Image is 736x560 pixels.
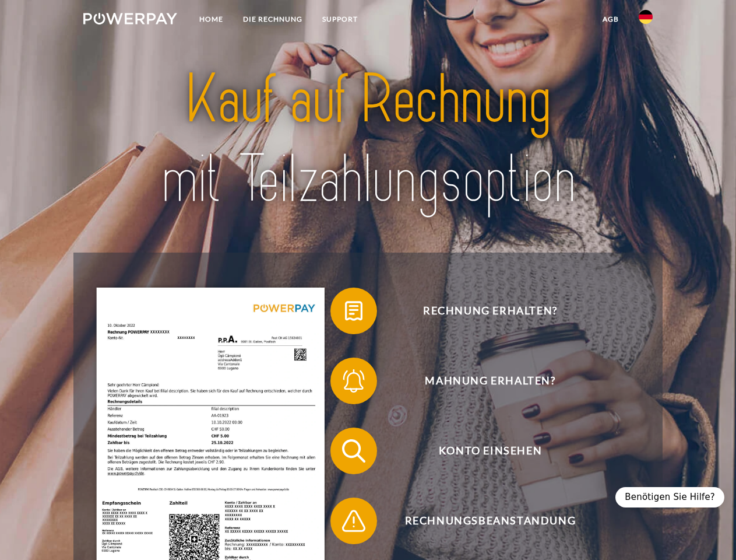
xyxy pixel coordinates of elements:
img: title-powerpay_de.svg [111,56,625,223]
a: SUPPORT [312,9,368,30]
a: agb [593,9,629,30]
button: Konto einsehen [330,428,633,474]
button: Rechnung erhalten? [330,288,633,334]
span: Mahnung erhalten? [347,358,633,404]
img: logo-powerpay-white.svg [83,13,177,24]
span: Rechnungsbeanstandung [347,498,633,544]
img: qb_bill.svg [339,296,368,325]
img: qb_warning.svg [339,506,368,535]
a: Home [189,9,233,30]
img: qb_search.svg [339,436,368,466]
button: Mahnung erhalten? [330,358,633,404]
span: Konto einsehen [347,428,633,474]
div: Benötigen Sie Hilfe? [615,487,724,508]
img: qb_bell.svg [339,366,368,395]
a: DIE RECHNUNG [233,9,312,30]
img: de [639,10,653,24]
span: Rechnung erhalten? [347,288,633,334]
button: Rechnungsbeanstandung [330,498,633,544]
